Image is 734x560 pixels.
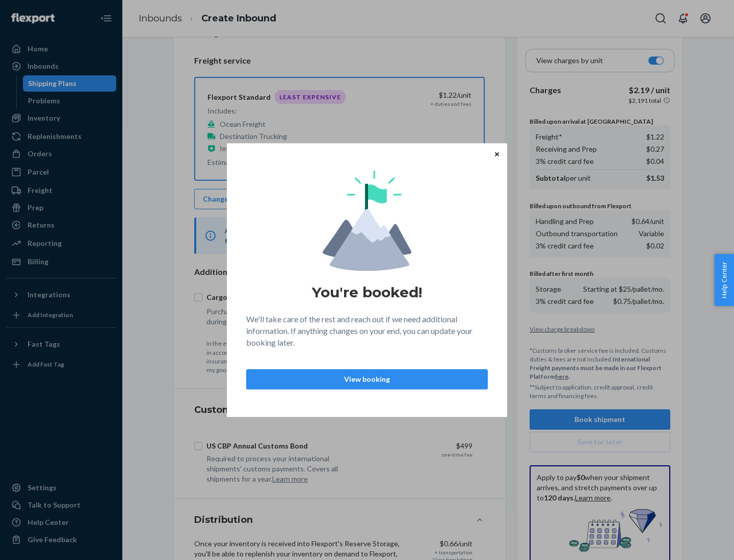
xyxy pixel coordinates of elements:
h1: You're booked! [312,283,422,301]
p: We'll take care of the rest and reach out if we need additional information. If anything changes ... [246,314,488,349]
button: View booking [246,369,488,389]
p: View booking [255,374,479,384]
button: Close [492,148,502,159]
img: svg+xml,%3Csvg%20viewBox%3D%220%200%20174%20197%22%20fill%3D%22none%22%20xmlns%3D%22http%3A%2F%2F... [323,171,411,271]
